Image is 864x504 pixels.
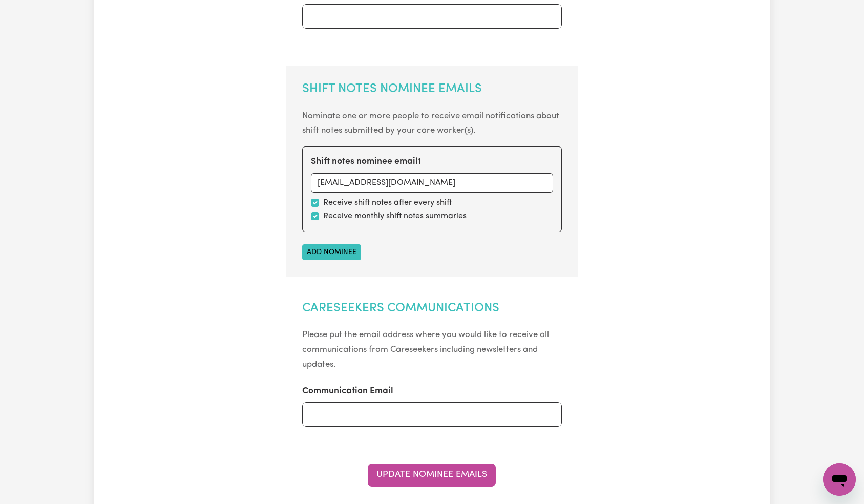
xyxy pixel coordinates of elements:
small: Please put the email address where you would like to receive all communications from Careseekers ... [302,330,549,369]
small: Nominate one or more people to receive email notifications about shift notes submitted by your ca... [302,112,559,135]
button: Update Nominee Emails [368,464,496,486]
label: Receive monthly shift notes summaries [323,210,467,222]
iframe: Button to launch messaging window [823,463,856,496]
label: Receive shift notes after every shift [323,197,452,209]
h2: Careseekers Communications [302,301,562,316]
label: Communication Email [302,385,393,398]
button: Add nominee [302,244,361,260]
label: Shift notes nominee email 1 [311,155,421,169]
h2: Shift Notes Nominee Emails [302,82,562,97]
